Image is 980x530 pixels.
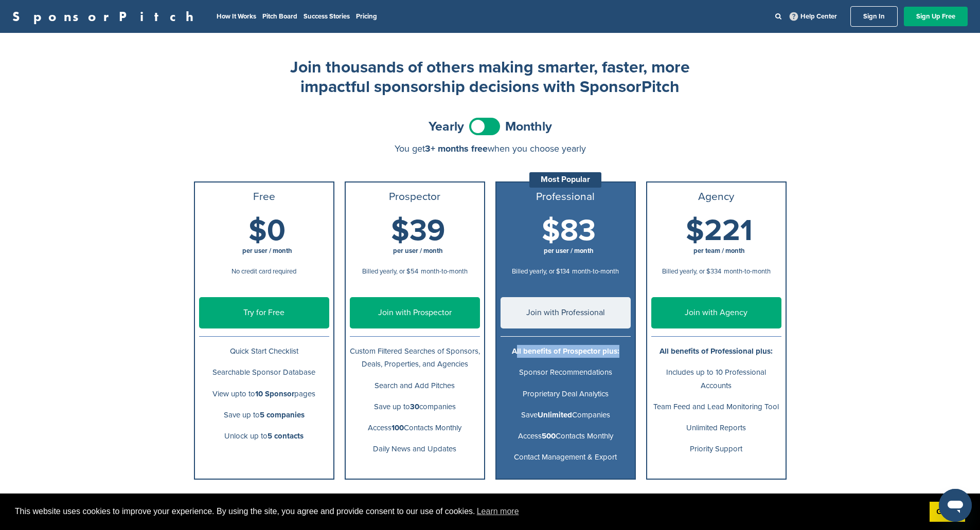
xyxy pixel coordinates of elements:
h3: Free [199,191,329,203]
p: Sponsor Recommendations [501,366,631,379]
p: Includes up to 10 Professional Accounts [651,366,781,392]
b: 500 [542,431,556,441]
span: This website uses cookies to improve your experience. By using the site, you agree and provide co... [15,504,921,519]
span: per user / month [544,247,594,255]
p: Access Contacts Monthly [350,422,480,434]
h2: Join thousands of others making smarter, faster, more impactful sponsorship decisions with Sponso... [284,58,696,97]
span: month-to-month [724,267,771,276]
span: 3+ months free [425,143,488,154]
span: month-to-month [421,267,468,276]
span: $221 [686,213,753,249]
b: Unlimited [538,410,572,419]
p: Priority Support [651,443,781,455]
span: Monthly [505,120,552,133]
span: per user / month [393,247,443,255]
span: $83 [542,213,596,249]
h3: Agency [651,191,781,203]
b: 10 Sponsor [255,389,294,398]
p: View upto to pages [199,388,329,400]
b: 5 companies [260,410,305,419]
span: $39 [391,213,445,249]
b: 30 [410,402,419,411]
p: Daily News and Updates [350,443,480,455]
b: 100 [391,423,404,432]
p: Quick Start Checklist [199,345,329,358]
span: per user / month [242,247,292,255]
p: Proprietary Deal Analytics [501,388,631,400]
a: Success Stories [304,12,350,21]
b: All benefits of Prospector plus: [512,346,619,356]
a: Join with Agency [651,297,781,328]
p: Team Feed and Lead Monitoring Tool [651,400,781,413]
p: Save up to companies [350,400,480,413]
p: Custom Filtered Searches of Sponsors, Deals, Properties, and Agencies [350,345,480,371]
iframe: Botón para iniciar la ventana de mensajería [939,489,972,522]
div: You get when you choose yearly [194,143,787,154]
a: SponsorPitch [12,10,200,23]
a: Try for Free [199,297,329,328]
a: Join with Prospector [350,297,480,328]
a: How It Works [217,12,256,21]
span: Billed yearly, or $334 [662,267,721,276]
span: month-to-month [572,267,619,276]
p: Unlimited Reports [651,422,781,434]
span: Yearly [429,120,464,133]
span: $0 [248,213,286,249]
h3: Professional [501,191,631,203]
a: Join with Professional [501,297,631,328]
span: per team / month [693,247,745,255]
a: dismiss cookie message [930,502,965,522]
a: Help Center [788,10,839,23]
b: 5 contacts [268,431,304,441]
a: Sign In [850,6,898,27]
b: All benefits of Professional plus: [660,346,773,356]
p: Contact Management & Export [501,451,631,464]
p: Access Contacts Monthly [501,430,631,443]
h3: Prospector [350,191,480,203]
a: Pricing [356,12,377,21]
a: Sign Up Free [904,7,968,26]
span: Billed yearly, or $134 [512,267,569,276]
p: Save Companies [501,409,631,422]
p: Unlock up to [199,430,329,443]
p: Search and Add Pitches [350,379,480,392]
p: Save up to [199,409,329,422]
div: Most Popular [529,172,601,188]
span: No credit card required [231,267,296,276]
span: Billed yearly, or $54 [362,267,418,276]
a: learn more about cookies [475,504,521,519]
a: Pitch Board [262,12,297,21]
p: Searchable Sponsor Database [199,366,329,379]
